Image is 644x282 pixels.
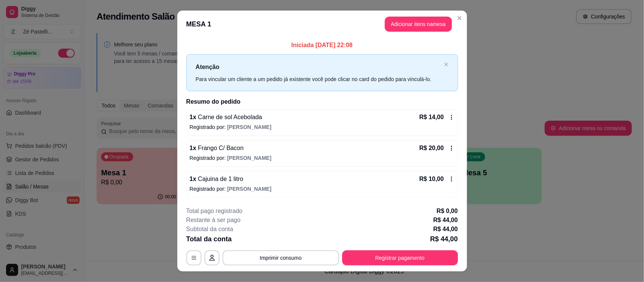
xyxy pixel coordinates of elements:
[444,62,449,67] span: close
[190,144,244,153] p: 1 x
[453,12,466,24] button: Close
[420,113,444,122] p: R$ 14,00
[196,75,441,83] div: Para vincular um cliente a um pedido já existente você pode clicar no card do pedido para vinculá...
[433,225,458,234] p: R$ 44,00
[177,11,467,38] header: MESA 1
[227,186,271,192] span: [PERSON_NAME]
[430,234,458,244] p: R$ 44,00
[186,234,232,244] p: Total da conta
[190,123,455,131] p: Registrado por:
[190,113,262,122] p: 1 x
[186,207,243,216] p: Total pago registrado
[227,155,271,161] span: [PERSON_NAME]
[433,216,458,225] p: R$ 44,00
[227,124,271,130] span: [PERSON_NAME]
[223,250,339,265] button: Imprimir consumo
[186,41,458,50] p: Iniciada [DATE] 22:08
[420,175,444,184] p: R$ 10,00
[196,145,243,151] span: Frango C/ Bacon
[190,175,243,184] p: 1 x
[420,144,444,153] p: R$ 20,00
[190,154,455,162] p: Registrado por:
[190,185,455,193] p: Registrado por:
[186,216,241,225] p: Restante à ser pago
[196,62,441,72] p: Atenção
[196,114,262,120] span: Carne de sol Acebolada
[342,250,458,265] button: Registrar pagamento
[385,17,452,32] button: Adicionar itens namesa
[186,97,458,106] h2: Resumo do pedido
[186,225,234,234] p: Subtotal da conta
[444,62,449,67] button: close
[196,176,243,182] span: Cajuina de 1 litro
[437,207,458,216] p: R$ 0,00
